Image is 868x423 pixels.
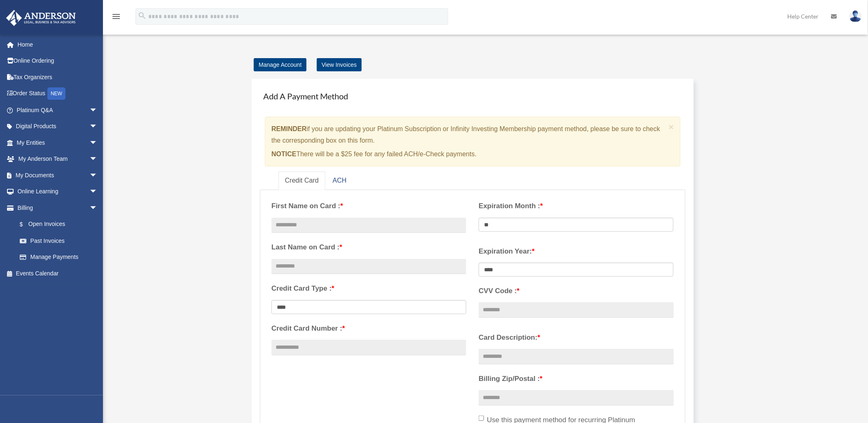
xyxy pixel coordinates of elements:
[89,167,106,184] span: arrow_drop_down
[271,322,466,335] label: Credit Card Number :
[12,249,106,266] a: Manage Payments
[47,87,66,100] div: NEW
[669,122,674,131] button: Close
[479,245,674,258] label: Expiration Year:
[6,36,110,53] a: Home
[6,69,110,85] a: Tax Organizers
[669,122,674,132] span: ×
[260,87,686,105] h4: Add A Payment Method
[479,200,674,212] label: Expiration Month :
[271,200,466,212] label: First Name on Card :
[479,331,674,344] label: Card Description:
[89,183,106,200] span: arrow_drop_down
[326,172,353,190] a: ACH
[89,151,106,168] span: arrow_drop_down
[89,200,106,216] span: arrow_drop_down
[317,58,362,71] a: View Invoices
[479,416,484,421] input: Use this payment method for recurring Platinum Subscriptions on my account.
[271,125,306,132] strong: REMINDER
[111,12,121,21] i: menu
[271,241,466,254] label: Last Name on Card :
[479,285,674,297] label: CVV Code :
[24,219,28,230] span: $
[265,117,681,167] div: if you are updating your Platinum Subscription or Infinity Investing Membership payment method, p...
[89,102,106,119] span: arrow_drop_down
[6,167,110,183] a: My Documentsarrow_drop_down
[271,148,666,160] p: There will be a $25 fee for any failed ACH/e-Check payments.
[254,58,306,71] a: Manage Account
[6,118,110,135] a: Digital Productsarrow_drop_down
[6,183,110,200] a: Online Learningarrow_drop_down
[271,150,296,157] strong: NOTICE
[271,282,466,295] label: Credit Card Type :
[6,200,110,216] a: Billingarrow_drop_down
[138,11,147,20] i: search
[6,265,110,282] a: Events Calendar
[6,85,110,102] a: Order StatusNEW
[12,233,110,249] a: Past Invoices
[6,102,110,118] a: Platinum Q&Aarrow_drop_down
[6,134,110,151] a: My Entitiesarrow_drop_down
[479,373,674,385] label: Billing Zip/Postal :
[6,53,110,69] a: Online Ordering
[849,10,862,22] img: User Pic
[12,216,110,233] a: $Open Invoices
[111,14,121,21] a: menu
[89,118,106,135] span: arrow_drop_down
[6,151,110,167] a: My Anderson Teamarrow_drop_down
[89,134,106,151] span: arrow_drop_down
[4,10,78,26] img: Anderson Advisors Platinum Portal
[278,172,325,190] a: Credit Card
